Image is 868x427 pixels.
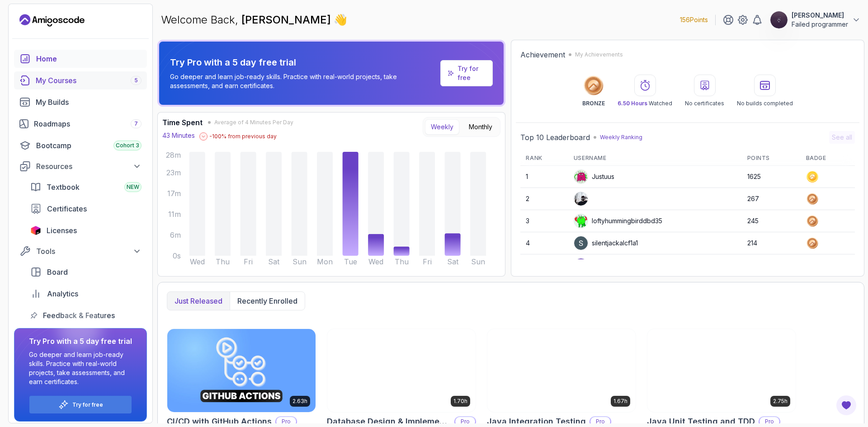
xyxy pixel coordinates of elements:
span: [PERSON_NAME] [241,13,334,26]
a: Try for free [72,401,103,408]
a: courses [14,71,147,89]
tspan: Wed [368,257,383,266]
p: BRONZE [582,100,605,107]
td: 4 [520,232,568,254]
span: Textbook [47,182,80,192]
tspan: Thu [216,257,230,266]
div: silentjackalcf1a1 [574,236,638,250]
th: Username [568,151,742,166]
a: Try for free [458,64,486,82]
td: 3 [520,210,568,232]
a: builds [14,93,147,111]
tspan: 6m [170,230,181,239]
span: Feedback & Features [43,310,115,321]
span: 👋 [334,13,347,27]
span: Average of 4 Minutes Per Day [214,119,293,126]
a: home [14,50,147,68]
img: default monster avatar [574,170,588,183]
button: Recently enrolled [230,292,305,310]
a: certificates [25,200,147,218]
a: textbook [25,178,147,196]
a: Landing page [19,13,85,28]
div: Resources [36,161,142,172]
p: 1.70h [453,398,467,405]
td: 1 [520,166,568,188]
td: 245 [742,210,801,232]
h3: Time Spent [162,117,203,128]
th: Rank [520,151,568,166]
p: Go deeper and learn job-ready skills. Practice with real-world projects, take assessments, and ea... [29,350,132,386]
td: 2 [520,188,568,210]
tspan: Sun [292,257,307,266]
p: 2.75h [773,398,788,405]
a: roadmaps [14,115,147,133]
img: jetbrains icon [30,226,41,235]
span: NEW [127,183,139,191]
tspan: Wed [190,257,205,266]
p: Pro [759,417,779,426]
span: Board [47,267,68,277]
p: Just released [175,296,222,306]
a: bootcamp [14,136,147,155]
img: user profile image [574,192,588,206]
p: Recently enrolled [237,296,297,306]
p: -100 % from previous day [209,133,277,140]
a: licenses [25,221,147,239]
p: Try Pro with a 5 day free trial [170,56,437,69]
span: 7 [134,120,138,127]
span: Cohort 3 [116,142,139,149]
button: See all [829,131,855,144]
p: Pro [455,417,475,426]
span: Licenses [47,225,77,236]
tspan: 17m [167,189,181,198]
tspan: Fri [244,257,253,266]
button: Just released [167,292,230,310]
p: Go deeper and learn job-ready skills. Practice with real-world projects, take assessments, and ea... [170,72,437,90]
td: 214 [742,232,801,254]
tspan: Tue [344,257,357,266]
a: feedback [25,306,147,324]
span: 6.50 Hours [618,100,647,107]
p: 1.67h [613,398,627,405]
img: Java Integration Testing card [487,329,636,412]
button: Monthly [463,119,498,135]
span: Certificates [47,203,87,214]
button: Open Feedback Button [835,394,857,416]
tspan: Sat [268,257,280,266]
div: Tools [36,246,142,257]
button: Tools [14,243,147,259]
p: My Achievements [575,51,623,58]
tspan: Thu [395,257,409,266]
p: [PERSON_NAME] [792,11,848,20]
tspan: Sun [471,257,485,266]
p: Weekly Ranking [600,134,642,141]
button: Weekly [425,119,459,135]
img: user profile image [574,236,588,250]
p: 43 Minutes [162,131,195,140]
tspan: Mon [317,257,333,266]
div: Bootcamp [36,140,142,151]
p: Failed programmer [792,20,848,29]
p: Welcome Back, [161,13,347,27]
a: analytics [25,285,147,303]
p: 156 Points [680,15,708,24]
h2: Achievement [520,49,565,60]
td: 5 [520,254,568,277]
tspan: 11m [168,210,181,219]
div: loftyhummingbirddbd35 [574,214,662,228]
p: 2.63h [292,398,307,405]
p: No builds completed [737,100,793,107]
div: Roadmaps [34,118,142,129]
td: 203 [742,254,801,277]
a: Try for free [440,60,493,86]
tspan: Sat [447,257,459,266]
tspan: 0s [173,251,181,260]
div: My Builds [36,97,142,108]
p: Pro [276,417,296,426]
h2: Top 10 Leaderboard [520,132,590,143]
tspan: 28m [166,150,181,160]
p: No certificates [685,100,724,107]
div: Justuus [574,169,614,184]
